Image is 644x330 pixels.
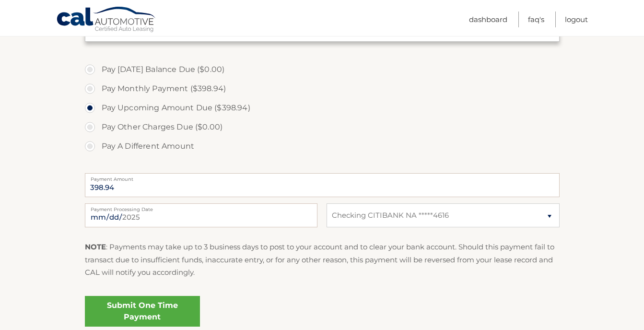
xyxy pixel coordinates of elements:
strong: NOTE [85,242,106,251]
a: Cal Automotive [56,6,157,34]
a: Dashboard [469,12,507,27]
label: Pay A Different Amount [85,137,560,156]
label: Payment Processing Date [85,203,317,211]
a: Logout [565,12,588,27]
a: FAQ's [528,12,544,27]
a: Submit One Time Payment [85,296,200,327]
label: Pay [DATE] Balance Due ($0.00) [85,60,560,79]
input: Payment Date [85,203,317,227]
label: Pay Other Charges Due ($0.00) [85,118,560,137]
input: Payment Amount [85,173,560,197]
label: Pay Monthly Payment ($398.94) [85,79,560,98]
label: Pay Upcoming Amount Due ($398.94) [85,98,560,118]
label: Payment Amount [85,173,560,181]
p: : Payments may take up to 3 business days to post to your account and to clear your bank account.... [85,241,560,279]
